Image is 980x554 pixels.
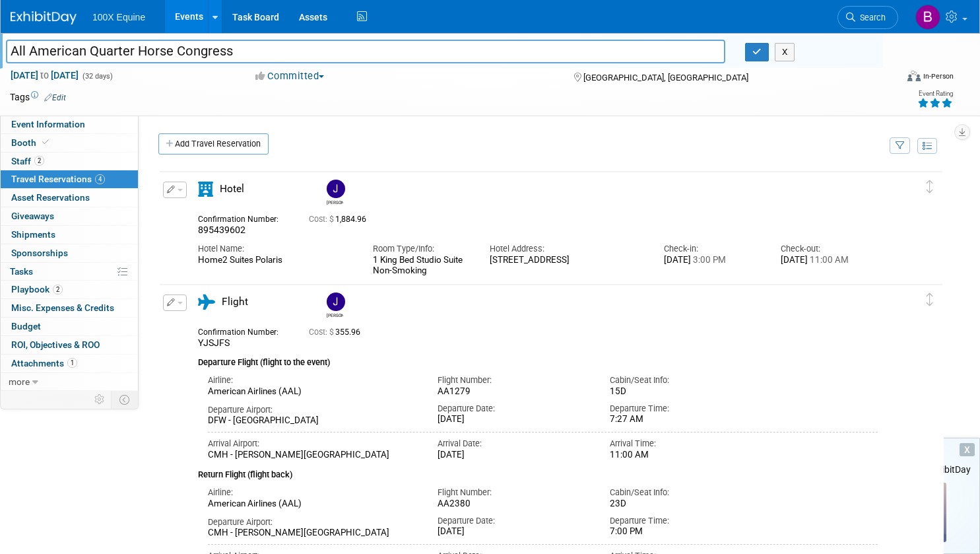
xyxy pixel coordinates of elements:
img: Format-Inperson.png [907,71,921,81]
img: Julie Gleason [327,180,345,198]
span: 2 [53,285,63,294]
span: 2 [34,156,44,166]
div: Event Rating [917,90,953,97]
div: Arrival Time: [610,438,762,450]
span: Cost: $ [309,215,335,224]
span: Shipments [11,229,55,240]
span: ROI, Objectives & ROO [11,339,100,350]
div: CMH - [PERSON_NAME][GEOGRAPHIC_DATA] [208,450,418,461]
div: Departure Date: [438,403,590,415]
div: Home2 Suites Polaris [198,255,353,266]
i: Booth reservation complete [42,139,49,146]
div: Julie Gleason [327,198,343,205]
button: X [775,43,795,61]
div: Julie Gleason [323,180,346,205]
span: 895439602 [198,225,245,235]
div: 1 King Bed Studio Suite Non-Smoking [373,255,470,276]
a: Event Information [1,116,138,133]
span: [DATE] [DATE] [10,69,79,81]
div: Cabin/Seat Info: [610,374,762,386]
span: Sponsorships [11,248,68,258]
a: Tasks [1,263,138,281]
div: Departure Time: [610,515,762,527]
span: Giveaways [11,211,54,221]
div: Arrival Airport: [208,438,418,450]
div: Julie Gleason [327,311,343,318]
td: Toggle Event Tabs [112,391,139,408]
div: Check-out: [781,243,878,255]
div: [DATE] [438,526,590,537]
a: Budget [1,318,138,335]
span: 3:00 PM [691,255,726,265]
span: 11:00 AM [808,255,849,265]
i: Click and drag to move item [927,180,933,193]
div: Flight Number: [438,374,590,386]
div: [DATE] [664,255,761,266]
div: Departure Airport: [208,516,418,528]
div: 23D [610,499,762,509]
div: Return Flight (flight back) [198,461,878,481]
div: 11:00 AM [610,450,762,461]
div: Event Format [813,69,954,88]
a: Edit [44,93,66,102]
div: American Airlines (AAL) [208,386,418,398]
a: Booth [1,134,138,152]
div: Departure Date: [438,515,590,527]
a: Sponsorships [1,244,138,262]
a: Shipments [1,226,138,244]
span: [GEOGRAPHIC_DATA], [GEOGRAPHIC_DATA] [583,73,748,83]
span: Booth [11,137,51,148]
div: AA2380 [438,499,590,510]
a: Giveaways [1,207,138,225]
span: (32 days) [81,72,113,81]
div: 15D [610,386,762,397]
i: Click and drag to move item [927,293,933,306]
div: Cabin/Seat Info: [610,487,762,499]
div: 7:00 PM [610,526,762,537]
div: Check-in: [664,243,761,255]
span: Tasks [10,266,33,277]
td: Personalize Event Tab Strip [88,391,112,408]
div: Departure Time: [610,403,762,415]
div: Airline: [208,374,418,386]
div: Arrival Date: [438,438,590,450]
div: AA1279 [438,386,590,398]
span: Travel Reservations [11,174,105,184]
div: Confirmation Number: [198,211,289,225]
a: Playbook2 [1,281,138,298]
a: Search [837,6,898,29]
div: DFW - [GEOGRAPHIC_DATA] [208,415,418,427]
div: Julie Gleason [323,293,346,318]
div: [DATE] [781,255,878,266]
i: Hotel [198,182,213,197]
span: Playbook [11,284,63,294]
a: Attachments1 [1,355,138,372]
a: Add Travel Reservation [158,133,269,155]
span: Budget [11,321,41,331]
div: Airline: [208,487,418,499]
span: Cost: $ [309,328,335,337]
a: Travel Reservations4 [1,170,138,188]
span: 100X Equine [92,12,145,22]
img: Julie Gleason [327,293,345,311]
a: ROI, Objectives & ROO [1,336,138,354]
span: Search [855,13,886,22]
div: Dismiss [960,443,975,456]
span: Misc. Expenses & Credits [11,302,114,313]
i: Filter by Traveler [896,142,905,151]
td: Tags [10,90,66,104]
span: Flight [222,296,248,308]
span: YJSJFS [198,337,230,348]
div: [DATE] [438,450,590,461]
div: 7:27 AM [610,414,762,425]
span: Hotel [220,183,244,195]
img: ExhibitDay [11,11,77,24]
div: In-Person [923,71,954,81]
span: Event Information [11,119,85,129]
span: 1,884.96 [309,215,372,224]
a: more [1,373,138,391]
a: Misc. Expenses & Credits [1,299,138,317]
div: Room Type/Info: [373,243,470,255]
div: Hotel Name: [198,243,353,255]
a: Asset Reservations [1,189,138,207]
